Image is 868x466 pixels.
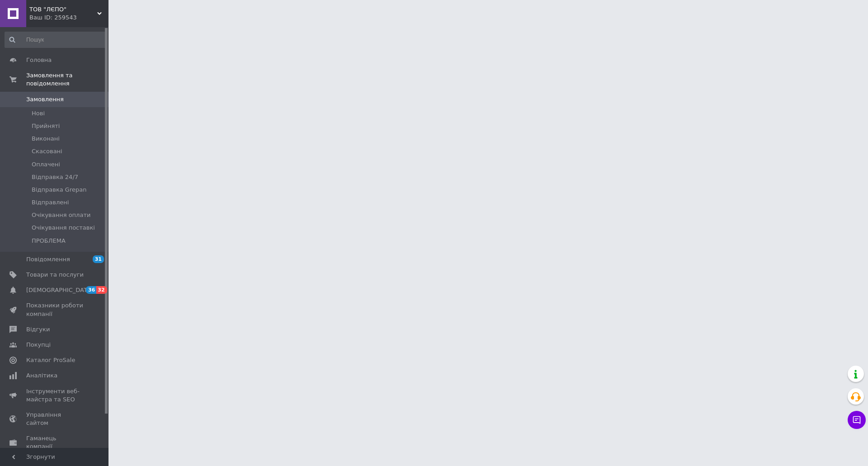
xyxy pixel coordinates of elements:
span: 36 [86,286,96,294]
button: Чат з покупцем [848,411,866,429]
span: Гаманець компанії [26,434,84,451]
span: Очікування поставкі [32,224,95,232]
span: Нові [32,109,45,118]
span: Відправлені [32,198,69,207]
span: Інструменти веб-майстра та SEO [26,387,84,404]
span: Показники роботи компанії [26,301,84,318]
span: Покупці [26,341,51,349]
span: Скасовані [32,147,62,155]
span: 32 [96,286,107,294]
span: Відгуки [26,325,50,334]
span: ТОВ "ЛЄПО" [29,5,97,14]
span: Оплачені [32,160,60,169]
span: Очікування оплати [32,211,90,219]
span: Замовлення [26,95,64,104]
span: Каталог ProSale [26,356,75,364]
span: Виконані [32,135,60,143]
span: Управління сайтом [26,411,84,427]
span: 31 [93,255,104,263]
span: Відправка Grepan [32,186,86,194]
span: Повідомлення [26,255,70,264]
span: Аналітика [26,372,57,380]
div: Ваш ID: 259543 [29,14,108,22]
span: Замовлення та повідомлення [26,71,108,88]
span: ПРОБЛЕМА [32,237,66,245]
span: Прийняті [32,122,60,130]
span: Головна [26,56,52,64]
span: Товари та послуги [26,271,84,279]
span: Відправка 24/7 [32,173,78,181]
span: [DEMOGRAPHIC_DATA] [26,286,93,294]
input: Пошук [5,32,107,48]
